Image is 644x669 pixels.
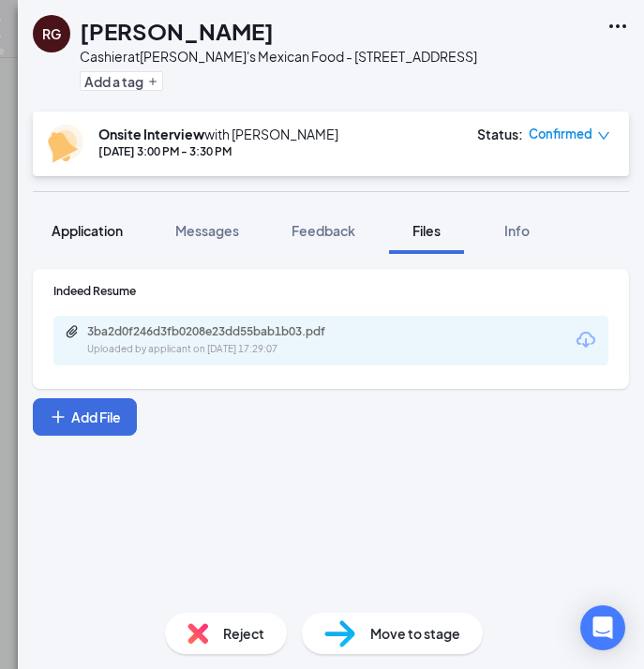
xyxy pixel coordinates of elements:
span: Application [52,222,123,239]
span: Files [412,222,441,239]
span: Messages [175,222,239,239]
div: Indeed Resume [53,283,608,299]
span: Feedback [292,222,355,239]
button: PlusAdd a tag [80,71,163,91]
svg: Ellipses [607,15,629,37]
div: Status : [477,125,523,143]
div: [DATE] 3:00 PM - 3:30 PM [98,143,338,159]
button: Add FilePlus [33,398,137,436]
span: Info [504,222,530,239]
div: with [PERSON_NAME] [98,125,338,143]
svg: Plus [49,408,67,426]
h1: [PERSON_NAME] [80,15,274,47]
span: Reject [223,623,264,644]
div: RG [42,24,61,43]
div: Cashier at [PERSON_NAME]'s Mexican Food - [STREET_ADDRESS] [80,47,477,66]
span: Confirmed [529,125,592,143]
b: Onsite Interview [98,126,204,142]
a: Paperclip3ba2d0f246d3fb0208e23dd55bab1b03.pdfUploaded by applicant on [DATE] 17:29:07 [65,324,368,357]
div: Uploaded by applicant on [DATE] 17:29:07 [87,342,368,357]
svg: Paperclip [65,324,80,339]
div: 3ba2d0f246d3fb0208e23dd55bab1b03.pdf [87,324,350,339]
span: Move to stage [370,623,460,644]
svg: Plus [147,76,158,87]
span: down [597,129,610,142]
div: Open Intercom Messenger [580,605,625,650]
svg: Download [575,329,597,351]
